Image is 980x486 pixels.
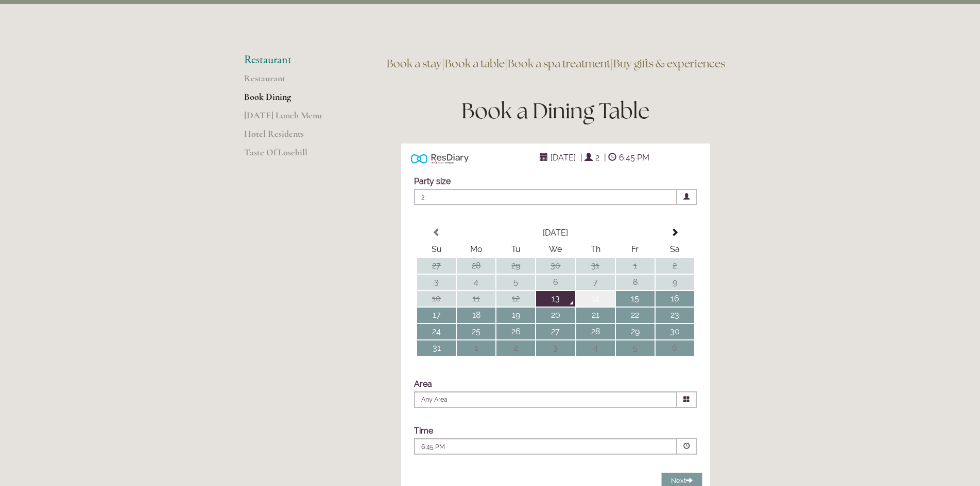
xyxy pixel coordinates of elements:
span: Next Month [670,228,679,237]
td: 7 [576,275,615,290]
td: 20 [536,308,575,323]
td: 31 [417,340,456,356]
td: 1 [457,340,495,356]
th: Sa [656,242,694,257]
td: 11 [457,291,495,307]
a: Restaurant [244,73,342,91]
span: 2 [593,150,602,165]
th: Select Month [457,225,655,241]
td: 5 [496,275,535,290]
td: 14 [576,291,615,307]
td: 3 [536,340,575,356]
td: 10 [417,291,456,307]
th: Th [576,242,615,257]
span: 2 [414,189,677,205]
td: 2 [496,340,535,356]
td: 13 [536,291,575,307]
th: We [536,242,575,257]
span: Next [671,477,693,484]
a: Hotel Residents [244,128,342,147]
td: 24 [417,324,456,339]
a: Book a stay [387,57,442,70]
td: 29 [616,324,655,339]
td: 9 [656,275,694,290]
td: 29 [496,258,535,274]
label: Area [414,379,432,389]
span: Previous Month [433,228,441,237]
span: [DATE] [548,150,578,165]
li: Restaurant [244,53,342,67]
td: 28 [576,324,615,339]
td: 4 [457,275,495,290]
th: Fr [616,242,655,257]
td: 21 [576,308,615,323]
td: 8 [616,275,655,290]
td: 30 [656,324,694,339]
td: 19 [496,308,535,323]
td: 17 [417,308,456,323]
td: 28 [457,258,495,274]
th: Mo [457,242,495,257]
a: Buy gifts & experiences [613,57,725,70]
td: 25 [457,324,495,339]
td: 6 [536,275,575,290]
p: 6:45 PM [421,442,608,452]
span: | [580,153,582,163]
td: 16 [656,291,694,307]
td: 6 [656,340,694,356]
img: Powered by ResDiary [411,151,469,166]
td: 27 [536,324,575,339]
td: 4 [576,340,615,356]
td: 2 [656,258,694,274]
td: 31 [576,258,615,274]
label: Time [414,426,433,436]
td: 5 [616,340,655,356]
span: 6:45 PM [616,150,652,165]
th: Su [417,242,456,257]
td: 22 [616,308,655,323]
a: Book a spa treatment [508,57,610,70]
td: 30 [536,258,575,274]
td: 1 [616,258,655,274]
th: Tu [496,242,535,257]
h1: Book a Dining Table [375,96,736,126]
td: 12 [496,291,535,307]
td: 27 [417,258,456,274]
a: Taste Of Losehill [244,147,342,165]
a: [DATE] Lunch Menu [244,110,342,128]
td: 3 [417,275,456,290]
a: Book Dining [244,91,342,110]
h3: | | | [375,53,736,74]
label: Party size [414,176,451,186]
td: 18 [457,308,495,323]
td: 23 [656,308,694,323]
span: | [604,153,606,163]
td: 26 [496,324,535,339]
a: Book a table [445,57,505,70]
td: 15 [616,291,655,307]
